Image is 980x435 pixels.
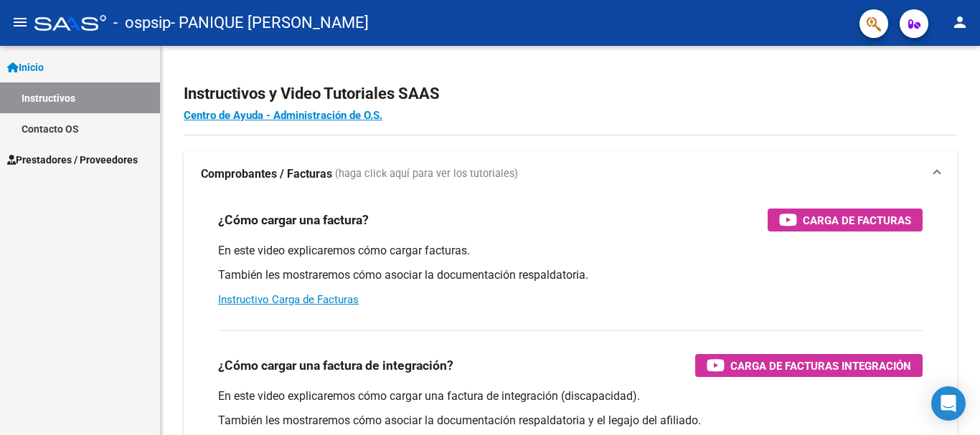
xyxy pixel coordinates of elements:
[218,243,923,259] p: En este video explicaremos cómo cargar facturas.
[7,59,44,75] span: Inicio
[218,388,923,404] p: En este video explicaremos cómo cargar una factura de integración (discapacidad).
[171,7,369,39] span: - PANIQUE [PERSON_NAME]
[184,151,957,197] mat-expansion-panel-header: Comprobantes / Facturas (haga click aquí para ver los tutoriales)
[730,357,911,375] span: Carga de Facturas Integración
[803,211,911,229] span: Carga de Facturas
[184,109,382,122] a: Centro de Ayuda - Administración de O.S.
[951,14,969,31] mat-icon: person
[11,14,29,31] mat-icon: menu
[218,293,359,306] a: Instructivo Carga de Facturas
[931,386,966,421] div: Open Intercom Messenger
[218,355,453,376] h3: ¿Cómo cargar una factura de integración?
[218,210,369,230] h3: ¿Cómo cargar una factura?
[7,152,138,168] span: Prestadores / Proveedores
[335,166,518,182] span: (haga click aquí para ver los tutoriales)
[184,80,957,107] h2: Instructivos y Video Tutoriales SAAS
[218,267,923,283] p: También les mostraremos cómo asociar la documentación respaldatoria.
[218,413,923,429] p: También les mostraremos cómo asociar la documentación respaldatoria y el legajo del afiliado.
[695,354,923,377] button: Carga de Facturas Integración
[768,209,923,231] button: Carga de Facturas
[201,166,332,182] strong: Comprobantes / Facturas
[113,7,171,39] span: - ospsip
